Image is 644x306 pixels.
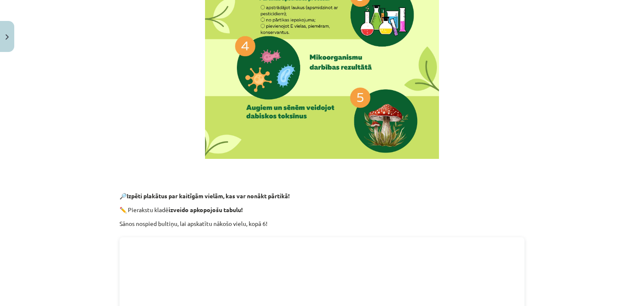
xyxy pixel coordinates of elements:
[119,205,525,214] p: ✏️ Pierakstu kladē
[119,192,525,200] p: 🔎
[119,219,525,228] p: Sānos nospied bultiņu, lai apskatītu nākošo vielu, kopā 6!
[169,206,243,213] strong: izveido apkopojošu tabulu!
[5,34,9,40] img: icon-close-lesson-0947bae3869378f0d4975bcd49f059093ad1ed9edebbc8119c70593378902aed.svg
[127,192,290,200] strong: Izpēti plakātus par kaitīgām vielām, kas var nonākt pārtikā!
